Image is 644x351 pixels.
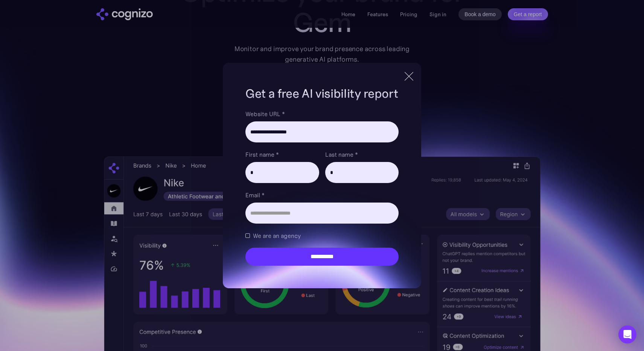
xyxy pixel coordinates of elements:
label: First name * [245,150,319,159]
h1: Get a free AI visibility report [245,85,398,102]
form: Brand Report Form [245,109,398,266]
span: We are an agency [253,231,301,240]
label: Website URL * [245,109,398,118]
label: Email * [245,191,398,200]
div: Open Intercom Messenger [618,325,636,343]
label: Last name * [325,150,399,159]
